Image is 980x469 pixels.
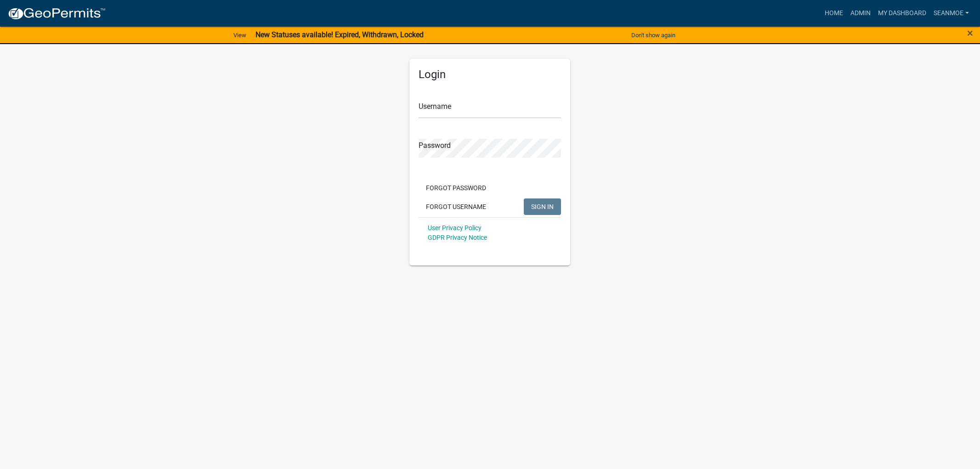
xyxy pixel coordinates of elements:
strong: New Statuses available! Expired, Withdrawn, Locked [255,30,424,39]
button: Forgot Username [419,198,493,215]
a: Admin [847,5,874,22]
h5: Login [419,68,561,81]
a: User Privacy Policy [428,224,482,232]
button: Forgot Password [419,180,493,196]
span: SIGN IN [531,203,554,210]
button: Close [967,28,973,39]
a: My Dashboard [874,5,930,22]
a: View [230,28,250,43]
a: Home [821,5,847,22]
button: Don't show again [628,28,679,43]
a: SeanMoe [930,5,973,22]
a: GDPR Privacy Notice [428,234,487,241]
span: × [967,27,973,40]
button: SIGN IN [524,198,561,215]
